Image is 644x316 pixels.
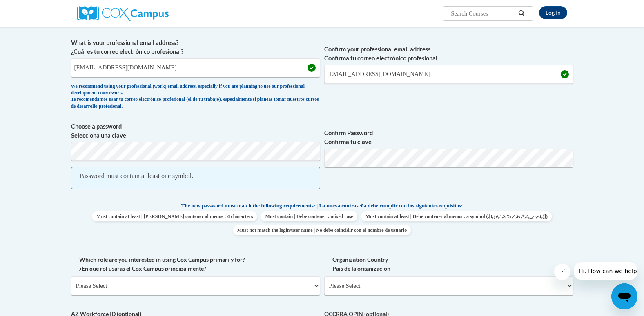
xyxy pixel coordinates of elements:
[324,65,573,84] input: Required
[233,225,411,235] span: Must not match the login/user name | No debe coincidir con el nombre de usuario
[539,6,567,19] a: Log In
[611,283,637,309] iframe: Button to launch messaging window
[574,262,637,280] iframe: Message from company
[77,6,169,21] img: Cox Campus
[80,171,194,180] div: Password must contain at least one symbol.
[71,255,320,273] label: Which role are you interested in using Cox Campus primarily for? ¿En qué rol usarás el Cox Campus...
[324,255,573,273] label: Organization Country País de la organización
[5,6,66,12] span: Hi. How can we help?
[71,122,320,140] label: Choose a password Selecciona una clave
[71,83,320,110] div: We recommend using your professional (work) email address, especially if you are planning to use ...
[261,211,357,221] span: Must contain | Debe contener : mixed case
[450,9,515,18] input: Search Courses
[515,9,528,18] button: Search
[324,129,573,147] label: Confirm Password Confirma tu clave
[181,202,463,209] span: The new password must match the following requirements: | La nueva contraseña debe cumplir con lo...
[361,211,552,221] span: Must contain at least | Debe contener al menos : a symbol (.[!,@,#,$,%,^,&,*,?,_,~,-,(,)])
[71,58,320,77] input: Metadata input
[554,264,570,280] iframe: Close message
[71,38,320,56] label: What is your professional email address? ¿Cuál es tu correo electrónico profesional?
[324,45,573,63] label: Confirm your professional email address Confirma tu correo electrónico profesional.
[92,211,257,221] span: Must contain at least | [PERSON_NAME] contener al menos : 4 characters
